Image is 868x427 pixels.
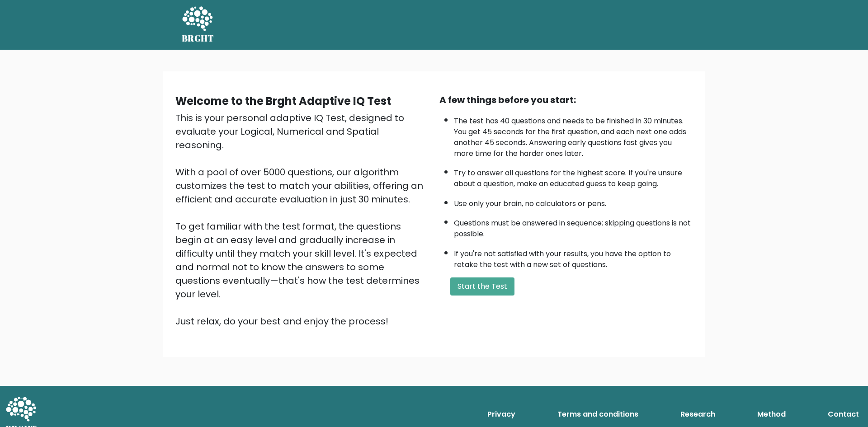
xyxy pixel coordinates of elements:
a: Research [677,405,719,423]
a: Privacy [484,405,519,423]
a: BRGHT [182,4,214,46]
li: Try to answer all questions for the highest score. If you're unsure about a question, make an edu... [454,163,693,189]
a: Method [754,405,789,423]
div: A few things before you start: [439,93,693,107]
li: The test has 40 questions and needs to be finished in 30 minutes. You get 45 seconds for the firs... [454,111,693,159]
a: Contact [824,405,863,423]
a: Terms and conditions [554,405,642,423]
h5: BRGHT [182,33,214,44]
div: This is your personal adaptive IQ Test, designed to evaluate your Logical, Numerical and Spatial ... [175,111,429,328]
li: Questions must be answered in sequence; skipping questions is not possible. [454,213,693,239]
li: Use only your brain, no calculators or pens. [454,194,693,209]
button: Start the Test [450,277,514,296]
b: Welcome to the Brght Adaptive IQ Test [175,94,391,108]
li: If you're not satisfied with your results, you have the option to retake the test with a new set ... [454,244,693,270]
